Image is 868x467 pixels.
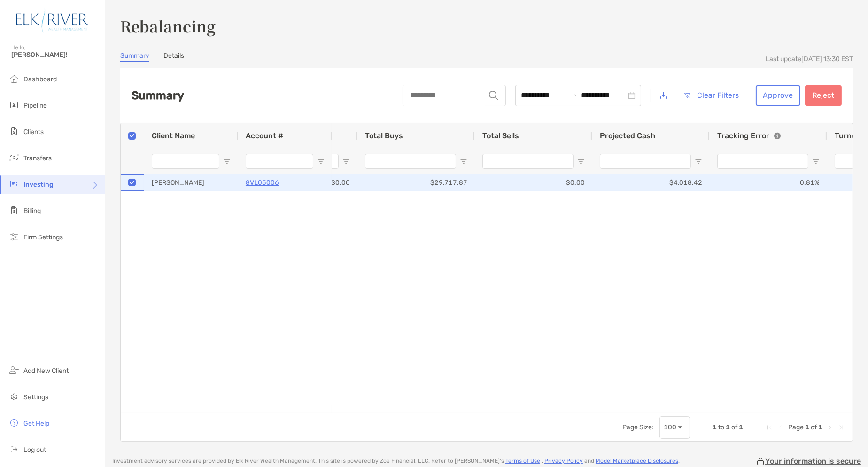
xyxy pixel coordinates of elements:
img: Zoe Logo [11,4,93,38]
input: Client Name Filter Input [152,154,219,169]
div: Page Size: [622,423,654,431]
button: Open Filter Menu [577,158,585,165]
span: Settings [23,393,48,401]
span: Projected Cash [600,131,655,140]
span: [PERSON_NAME]! [11,51,99,59]
span: Client Name [152,131,195,140]
div: 0.81% [710,174,827,191]
span: 1 [805,423,809,431]
input: Account # Filter Input [246,154,313,169]
div: Last update [DATE] 13:30 EST [766,55,853,63]
a: 8VL05006 [246,177,279,189]
span: of [811,423,817,431]
img: investing icon [8,178,20,190]
a: Privacy Policy [544,458,583,464]
p: Investment advisory services are provided by Elk River Wealth Management . This site is powered b... [112,458,680,465]
div: Page Size [659,416,690,439]
button: Approve [756,85,800,106]
span: Pipeline [23,102,47,110]
span: to [570,92,577,99]
img: logout icon [8,443,20,455]
input: Tracking Error Filter Input [717,154,808,169]
span: Transfers [23,154,52,162]
div: [PERSON_NAME] [144,174,238,191]
h3: Rebalancing [120,15,853,37]
button: Clear Filters [676,85,746,106]
span: Log out [23,446,46,454]
div: First Page [766,424,773,431]
span: Clients [23,128,44,136]
div: $0.00 [475,174,592,191]
img: settings icon [8,391,20,402]
a: Model Marketplace Disclosures [596,458,678,464]
img: billing icon [8,205,20,216]
span: 1 [739,423,743,431]
button: Open Filter Menu [317,158,325,165]
span: Get Help [23,420,49,427]
span: Account # [246,131,283,140]
button: Open Filter Menu [223,158,231,165]
span: to [718,423,724,431]
button: Reject [805,85,842,106]
div: $4,018.42 [592,174,710,191]
input: Total Sells Filter Input [482,154,573,169]
p: Your information is secure [765,457,861,466]
span: 1 [818,423,822,431]
div: Previous Page [777,424,784,431]
div: Tracking Error [717,131,781,140]
div: Next Page [826,424,834,431]
a: Summary [120,52,149,62]
div: Last Page [837,424,845,431]
img: firm-settings icon [8,231,20,242]
button: Open Filter Menu [460,158,467,165]
span: 1 [713,423,717,431]
span: 1 [726,423,730,431]
span: of [731,423,737,431]
div: 100 [664,423,676,431]
input: Projected Cash Filter Input [600,154,691,169]
span: Total Sells [482,131,519,140]
h2: Summary [132,89,184,102]
img: transfers icon [8,152,20,163]
button: Open Filter Menu [695,158,702,165]
img: dashboard icon [8,73,20,84]
img: pipeline icon [8,99,20,111]
button: Open Filter Menu [342,158,350,165]
span: Investing [23,181,54,189]
input: Total Buys Filter Input [365,154,456,169]
div: $29,717.87 [357,174,475,191]
span: Billing [23,207,41,215]
img: add_new_client icon [8,364,20,376]
span: Dashboard [23,75,57,83]
img: input icon [489,91,498,100]
button: Open Filter Menu [812,158,820,165]
span: Page [788,423,804,431]
span: Add New Client [23,367,69,375]
span: swap-right [570,92,577,99]
span: Total Buys [365,131,403,140]
img: clients icon [8,126,20,137]
span: Firm Settings [23,233,63,241]
img: button icon [684,93,690,98]
a: Terms of Use [505,458,540,464]
a: Details [163,52,184,62]
img: get-help icon [8,417,20,428]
